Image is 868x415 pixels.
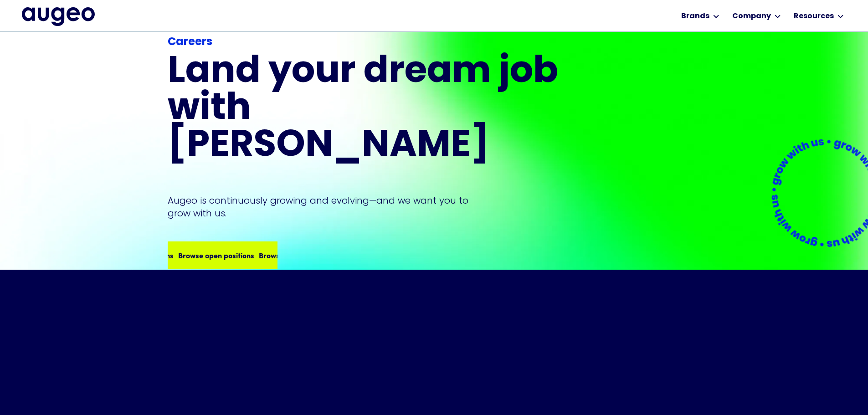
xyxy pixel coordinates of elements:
[168,54,561,165] h1: Land your dream job﻿ with [PERSON_NAME]
[178,250,254,261] div: Browse open positions
[168,241,277,269] a: Browse open positionsBrowse open positionsBrowse open positions
[794,11,834,22] div: Resources
[732,11,771,22] div: Company
[168,194,481,220] p: Augeo is continuously growing and evolving—and we want you to grow with us.
[22,7,95,26] a: home
[259,250,335,261] div: Browse open positions
[681,11,709,22] div: Brands
[22,7,95,26] img: Augeo's full logo in midnight blue.
[168,37,212,48] strong: Careers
